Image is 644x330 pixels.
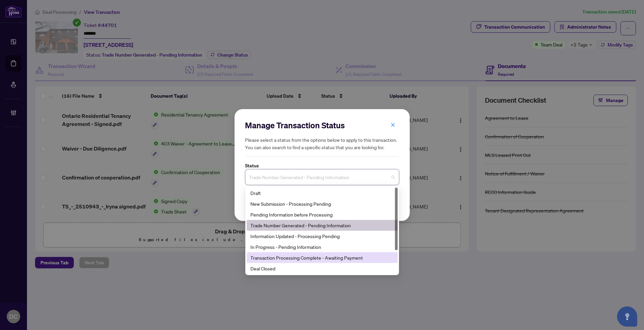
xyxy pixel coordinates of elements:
[247,252,398,263] div: Transaction Processing Complete - Awaiting Payment
[251,254,394,261] div: Transaction Processing Complete - Awaiting Payment
[251,243,394,251] div: In Progress - Pending Information
[249,171,395,184] span: Trade Number Generated - Pending Information
[617,306,637,327] button: Open asap
[247,209,398,220] div: Pending Information before Processing
[247,241,398,252] div: In Progress - Pending Information
[247,198,398,209] div: New Submission - Processing Pending
[247,220,398,231] div: Trade Number Generated - Pending Information
[251,222,394,229] div: Trade Number Generated - Pending Information
[251,200,394,207] div: New Submission - Processing Pending
[251,232,394,240] div: Information Updated - Processing Pending
[247,231,398,241] div: Information Updated - Processing Pending
[245,136,399,151] h5: Please select a status from the options below to apply to this transaction. You can also search t...
[251,189,394,197] div: Draft
[247,263,398,274] div: Deal Closed
[245,162,399,169] label: Status
[391,123,395,127] span: close
[245,120,399,131] h2: Manage Transaction Status
[251,211,394,218] div: Pending Information before Processing
[247,188,398,198] div: Draft
[251,265,394,272] div: Deal Closed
